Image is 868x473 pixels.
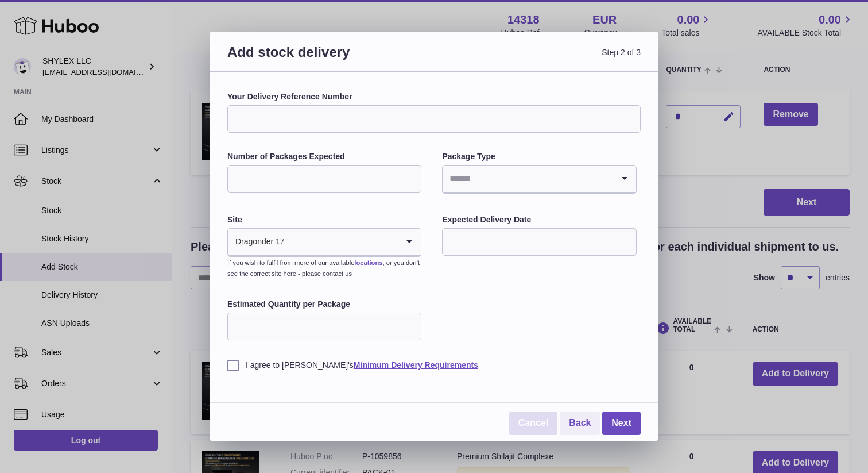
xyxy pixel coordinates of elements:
label: Estimated Quantity per Package [227,299,421,310]
input: Search for option [443,166,613,192]
h3: Add stock delivery [227,43,434,75]
div: Search for option [443,166,635,193]
input: Search for option [285,229,398,255]
a: Minimum Delivery Requirements [354,360,478,370]
label: Number of Packages Expected [227,151,421,162]
span: Dragonder 17 [228,229,285,255]
label: Site [227,214,421,225]
span: Step 2 of 3 [434,43,641,75]
label: Your Delivery Reference Number [227,91,641,102]
label: Package Type [442,151,636,162]
a: locations [354,259,382,266]
small: If you wish to fulfil from more of our available , or you don’t see the correct site here - pleas... [227,259,420,277]
label: Expected Delivery Date [442,214,636,225]
label: I agree to [PERSON_NAME]'s [227,360,641,371]
a: Next [602,412,641,435]
div: Search for option [228,229,421,256]
a: Back [560,412,600,435]
a: Cancel [509,412,557,435]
